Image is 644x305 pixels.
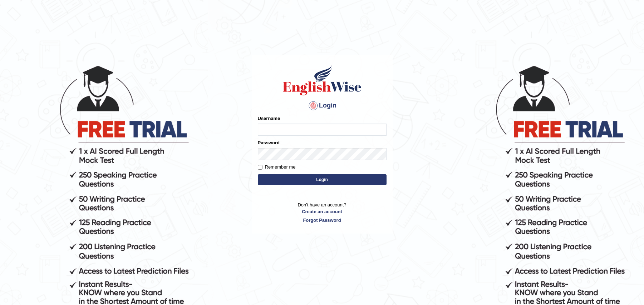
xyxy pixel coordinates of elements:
[258,208,387,215] a: Create an account
[258,100,387,111] h4: Login
[258,201,387,224] p: Don't have an account?
[281,64,363,96] img: Logo of English Wise sign in for intelligent practice with AI
[258,164,296,171] label: Remember me
[258,165,262,170] input: Remember me
[258,115,280,122] label: Username
[258,217,387,224] a: Forgot Password
[258,139,280,146] label: Password
[258,174,387,185] button: Login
